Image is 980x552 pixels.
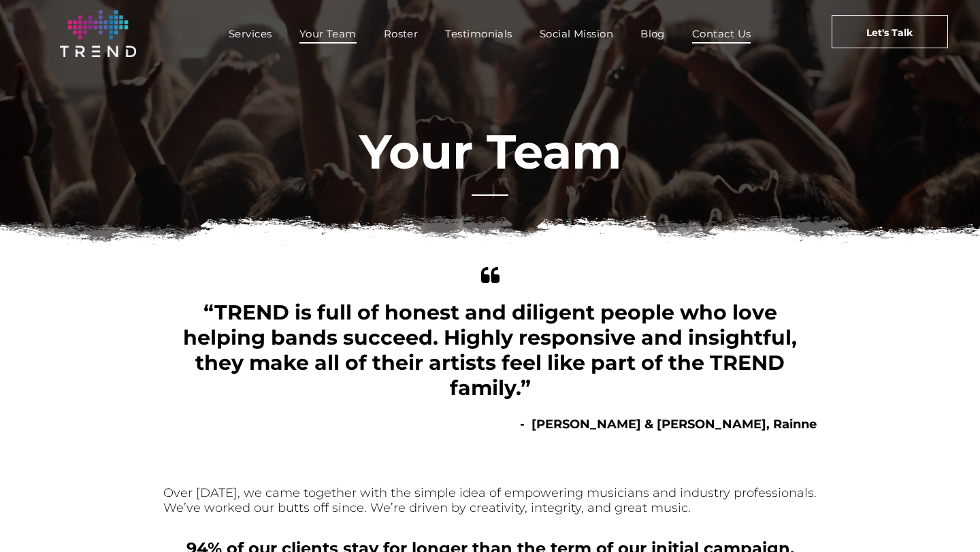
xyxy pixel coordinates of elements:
span: Let's Talk [866,16,913,50]
img: logo [60,10,136,57]
iframe: Chat Widget [735,394,980,552]
span: “TREND is full of honest and diligent people who love helping bands succeed. Highly responsive an... [183,300,797,400]
a: Your Team [286,24,370,44]
a: Services [215,24,286,44]
a: Blog [627,24,679,44]
a: Social Mission [526,24,627,44]
span: Contact Us [692,24,751,44]
a: Contact Us [679,24,765,44]
b: - [PERSON_NAME] & [PERSON_NAME], Rainne [520,417,817,432]
font: Over [DATE], we came together with the simple idea of empowering musicians and industry professio... [163,485,817,515]
font: Your Team [359,122,621,181]
a: Roster [370,24,432,44]
a: Testimonials [431,24,525,44]
a: Let's Talk [832,15,948,48]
